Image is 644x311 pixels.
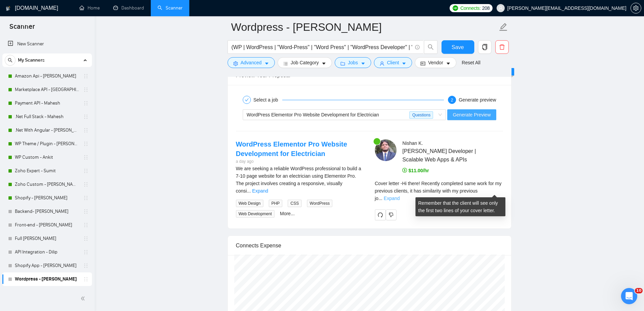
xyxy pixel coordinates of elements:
[321,61,326,66] span: caret-down
[236,165,364,195] div: We are seeking a reliable WordPress professional to build a 7-10 page website for an electrician ...
[375,180,503,202] div: Remember that the client will see only the first two lines of your cover letter.
[83,114,89,119] span: holder
[478,40,492,54] button: copy
[415,197,505,216] div: Remember that the client will see only the first two lines of your cover letter.
[453,5,458,11] img: upwork-logo.png
[424,40,437,54] button: search
[15,218,79,232] a: Front-end - [PERSON_NAME]
[421,61,425,66] span: idcard
[236,210,275,218] span: Web Development
[236,166,361,194] span: We are seeking a reliable WordPress professional to build a 7-10 page website for an electrician ...
[452,43,464,51] span: Save
[630,5,641,11] a: setting
[283,61,288,66] span: bars
[348,59,358,66] span: Jobs
[499,23,508,31] span: edit
[453,111,491,118] span: Generate Preview
[83,222,89,228] span: holder
[446,61,451,66] span: caret-down
[428,59,443,66] span: Vendor
[83,155,89,160] span: holder
[402,61,406,66] span: caret-down
[630,3,641,14] button: setting
[280,211,295,216] a: More...
[375,212,385,218] span: redo
[496,44,508,50] span: delete
[442,40,474,54] button: Save
[83,249,89,255] span: holder
[83,128,89,133] span: holder
[83,236,89,241] span: holder
[415,45,420,49] span: info-circle
[236,200,263,207] span: Web Design
[83,87,89,92] span: holder
[402,168,429,173] span: $11.00/hr
[288,200,302,207] span: CSS
[415,57,456,68] button: idcardVendorcaret-down
[15,124,79,137] a: .Net With Angular - [PERSON_NAME]
[387,59,399,66] span: Client
[269,200,283,207] span: PHP
[233,61,238,66] span: setting
[621,288,637,304] iframe: Intercom live chat
[2,37,92,51] li: New Scanner
[15,232,79,245] a: Full [PERSON_NAME]
[15,137,79,151] a: WP Theme / Plugin - [PERSON_NAME]
[252,188,268,194] a: Expand
[402,140,423,146] span: Nishan K .
[291,59,319,66] span: Job Category
[375,209,386,220] button: redo
[374,57,412,68] button: userClientcaret-down
[83,182,89,187] span: holder
[635,288,643,293] span: 10
[380,61,384,66] span: user
[158,5,183,11] a: searchScanner
[361,61,365,66] span: caret-down
[402,147,483,164] span: [PERSON_NAME] Developer | Scalable Web Apps & APIs
[245,98,249,102] span: check
[375,139,397,161] img: c1hk4ct-BjYJCQJKtsY6L5kF0ZJ9yICH4Q6xgCQQdDdHNBjkhCIYmkFhFGpbzYGSnO
[247,188,251,194] span: ...
[236,140,347,157] a: WordPress Elementor Pro Website Development for Electrician
[15,259,79,272] a: Shopify App - [PERSON_NAME]
[424,44,437,50] span: search
[402,168,407,173] span: dollar
[4,22,40,36] span: Scanner
[335,57,371,68] button: folderJobscaret-down
[15,164,79,178] a: Zoho Expert - Sumit
[15,245,79,259] a: API Integration - Dilip
[389,212,393,218] span: dislike
[83,263,89,268] span: holder
[384,196,400,201] a: Expand
[79,5,100,11] a: homeHome
[83,73,89,79] span: holder
[459,96,496,104] div: Generate preview
[375,181,502,201] span: Cover letter - Hi there! Recently completed same work for my previous clients, it has similarity ...
[15,191,79,205] a: Shopify - [PERSON_NAME]
[83,141,89,147] span: holder
[113,5,144,11] a: dashboardDashboard
[6,3,10,14] img: logo
[236,236,503,255] div: Connects Expense
[502,69,511,74] span: New
[241,59,262,66] span: Advanced
[80,295,87,302] span: double-left
[2,53,92,286] li: My Scanners
[15,96,79,110] a: Payment API - Mahesh
[264,61,269,66] span: caret-down
[15,272,79,286] a: Wordpress - [PERSON_NAME]
[451,98,453,103] span: 2
[498,6,503,10] span: user
[378,196,382,201] span: ...
[482,4,490,12] span: 208
[83,195,89,201] span: holder
[247,112,379,117] span: WordPress Elementor Pro Website Development for Electrician
[5,58,15,63] span: search
[340,61,345,66] span: folder
[460,4,481,12] span: Connects:
[83,168,89,174] span: holder
[447,109,496,120] button: Generate Preview
[386,209,397,220] button: dislike
[409,111,433,119] span: Questions
[228,57,275,68] button: settingAdvancedcaret-down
